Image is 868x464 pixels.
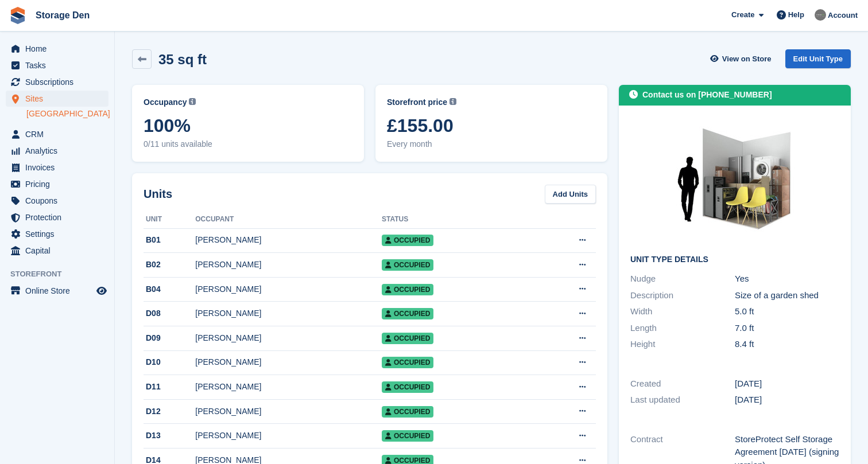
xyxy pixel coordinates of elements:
div: [PERSON_NAME] [195,307,382,319]
h2: Units [144,185,172,202]
a: menu [6,41,108,57]
a: Edit Unit Type [785,49,851,68]
div: Created [630,377,735,391]
a: Preview store [95,284,108,298]
span: Occupied [382,357,433,368]
div: [PERSON_NAME] [195,381,382,393]
span: Pricing [25,176,94,192]
div: D11 [144,381,195,393]
span: Occupied [382,333,433,344]
img: Brian Barbour [815,9,826,21]
a: menu [6,143,108,159]
div: 5.0 ft [735,305,839,318]
span: View on Store [722,53,772,65]
div: [DATE] [735,377,839,391]
a: View on Store [709,49,776,68]
a: Storage Den [31,6,94,25]
span: Occupied [382,406,433,418]
div: [PERSON_NAME] [195,430,382,442]
div: [PERSON_NAME] [195,259,382,271]
span: Storefront price [387,96,447,108]
h2: Unit Type details [630,255,839,264]
a: menu [6,74,108,90]
a: menu [6,226,108,242]
div: [PERSON_NAME] [195,283,382,295]
div: 8.4 ft [735,338,839,351]
div: D08 [144,307,195,319]
img: icon-info-grey-7440780725fd019a000dd9b08b2336e03edf1995a4989e88bcd33f0948082b44.svg [449,98,456,105]
span: CRM [25,126,94,142]
span: Analytics [25,143,94,159]
span: Capital [25,243,94,259]
span: Occupied [382,235,433,246]
a: Add Units [545,185,596,204]
img: 35-sqft-unit.jpg [649,117,821,246]
span: Help [788,9,804,21]
span: 0/11 units available [144,138,352,150]
img: stora-icon-8386f47178a22dfd0bd8f6a31ec36ba5ce8667c1dd55bd0f319d3a0aa187defe.svg [9,7,26,24]
img: icon-info-grey-7440780725fd019a000dd9b08b2336e03edf1995a4989e88bcd33f0948082b44.svg [189,98,196,105]
a: menu [6,283,108,299]
span: Sites [25,91,94,107]
div: Length [630,322,735,335]
span: Create [731,9,754,21]
a: menu [6,91,108,107]
div: [DATE] [735,393,839,407]
span: Occupied [382,430,433,442]
th: Unit [144,210,195,229]
div: B04 [144,283,195,295]
div: [PERSON_NAME] [195,234,382,246]
div: Description [630,289,735,302]
span: Occupied [382,284,433,295]
span: Occupancy [144,96,187,108]
div: Contact us on [PHONE_NUMBER] [642,89,772,101]
div: D09 [144,332,195,344]
a: menu [6,176,108,192]
div: [PERSON_NAME] [195,356,382,368]
a: menu [6,159,108,176]
th: Status [382,210,528,229]
span: Occupied [382,381,433,393]
span: Home [25,41,94,57]
span: 100% [144,115,352,136]
a: [GEOGRAPHIC_DATA] [26,108,108,119]
a: menu [6,126,108,142]
div: Last updated [630,393,735,407]
span: Occupied [382,259,433,271]
div: B02 [144,259,195,271]
span: Coupons [25,193,94,209]
span: Settings [25,226,94,242]
div: [PERSON_NAME] [195,332,382,344]
div: 7.0 ft [735,322,839,335]
h2: 35 sq ft [158,52,207,67]
div: B01 [144,234,195,246]
span: Storefront [10,268,114,280]
div: Yes [735,272,839,286]
span: Account [828,10,858,21]
div: Size of a garden shed [735,289,839,302]
span: Invoices [25,159,94,176]
span: Online Store [25,283,94,299]
div: [PERSON_NAME] [195,405,382,418]
span: Occupied [382,308,433,319]
span: Tasks [25,57,94,73]
div: Nudge [630,272,735,286]
span: £155.00 [387,115,596,136]
div: D12 [144,405,195,418]
a: menu [6,193,108,209]
div: Height [630,338,735,351]
a: menu [6,209,108,225]
th: Occupant [195,210,382,229]
div: D10 [144,356,195,368]
div: Width [630,305,735,318]
div: D13 [144,430,195,442]
a: menu [6,243,108,259]
span: Subscriptions [25,74,94,90]
span: Every month [387,138,596,150]
a: menu [6,57,108,73]
span: Protection [25,209,94,225]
